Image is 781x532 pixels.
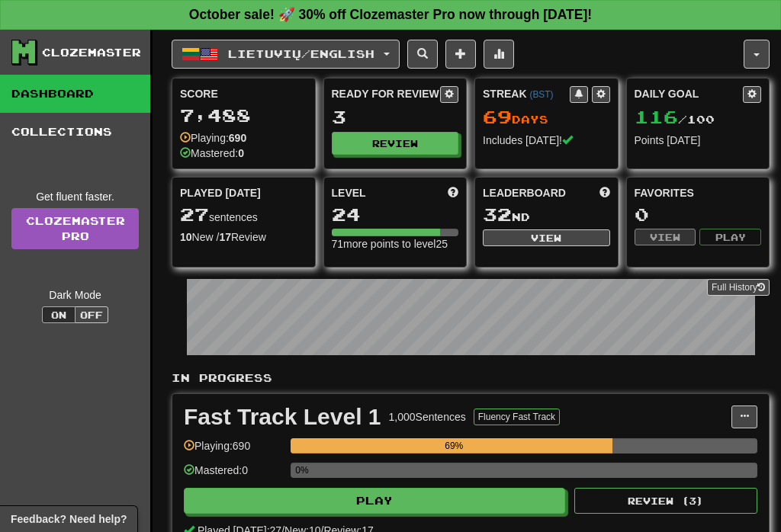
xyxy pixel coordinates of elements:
span: This week in points, UTC [599,185,610,200]
div: 1,000 Sentences [389,409,466,425]
div: Ready for Review [332,86,441,101]
button: Search sentences [407,40,438,69]
strong: 10 [180,231,192,243]
div: Points [DATE] [635,133,762,148]
strong: 17 [219,231,231,243]
span: 69 [483,106,512,127]
a: (BST) [529,89,553,100]
div: Mastered: [180,146,244,161]
span: 27 [180,204,209,225]
div: Favorites [635,185,762,200]
span: Leaderboard [483,185,566,200]
span: Score more points to level up [448,185,458,200]
button: Off [75,306,108,323]
div: Clozemaster [42,45,141,60]
div: Dark Mode [11,287,139,303]
div: Playing: 690 [184,438,283,463]
button: Review [332,132,459,155]
button: Play [184,488,565,514]
a: ClozemasterPro [11,208,139,249]
button: View [635,229,696,245]
button: Full History [707,279,770,296]
div: 24 [332,205,459,224]
span: Level [332,185,366,200]
button: Lietuvių/English [172,40,400,69]
span: Open feedback widget [11,511,127,527]
button: Review (3) [574,488,757,514]
div: 71 more points to level 25 [332,236,459,252]
div: 3 [332,107,459,127]
div: Includes [DATE]! [483,133,610,148]
div: Day s [483,107,610,127]
div: Get fluent faster. [11,189,139,204]
div: sentences [180,205,307,225]
button: More stats [484,40,514,69]
div: Score [180,86,307,101]
strong: 690 [229,132,246,144]
span: Lietuvių / English [228,47,374,60]
div: 7,488 [180,106,307,125]
div: Playing: [180,130,246,146]
strong: October sale! 🚀 30% off Clozemaster Pro now through [DATE]! [189,7,592,22]
span: 116 [635,106,678,127]
button: On [42,306,76,323]
button: Play [699,229,761,245]
button: Fluency Fast Track [474,409,560,425]
button: View [483,229,610,246]
button: Add sentence to collection [445,40,476,69]
div: Fast Track Level 1 [184,405,381,428]
span: 32 [483,204,512,225]
strong: 0 [238,147,244,159]
div: 0 [635,205,762,224]
div: nd [483,205,610,225]
span: Played [DATE] [180,185,261,200]
div: Daily Goal [635,86,744,103]
div: 69% [295,438,612,453]
div: Streak [483,86,570,101]
p: In Progress [172,370,770,386]
span: / 100 [635,113,715,126]
div: Mastered: 0 [184,463,283,488]
div: New / Review [180,229,307,245]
